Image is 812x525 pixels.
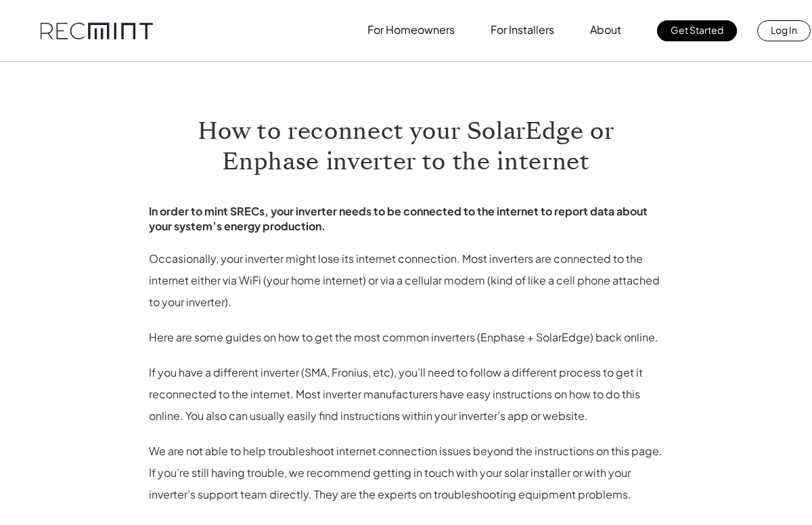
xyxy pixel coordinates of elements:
p: If you have a different inverter (SMA, Fronius, etc), you’ll need to follow a different process t... [149,362,663,427]
p: For Installers [491,20,554,39]
p: Occasionally, your inverter might lose its internet connection. Most inverters are connected to t... [149,248,663,313]
p: Log In [771,20,797,39]
a: Log In [757,20,811,41]
a: Get Started [657,20,737,41]
strong: In order to mint SRECs, your inverter needs to be connected to the internet to report data about ... [149,204,648,233]
p: About [590,20,621,39]
p: For Homeowners [367,20,455,39]
p: Here are some guides on how to get the most common inverters (Enphase + SolarEdge) back online. [149,327,663,348]
p: We are not able to help troubleshoot internet connection issues beyond the instructions on this p... [149,440,663,505]
h1: How to reconnect your SolarEdge or Enphase inverter to the internet [149,116,663,177]
p: Get Started [671,20,723,39]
